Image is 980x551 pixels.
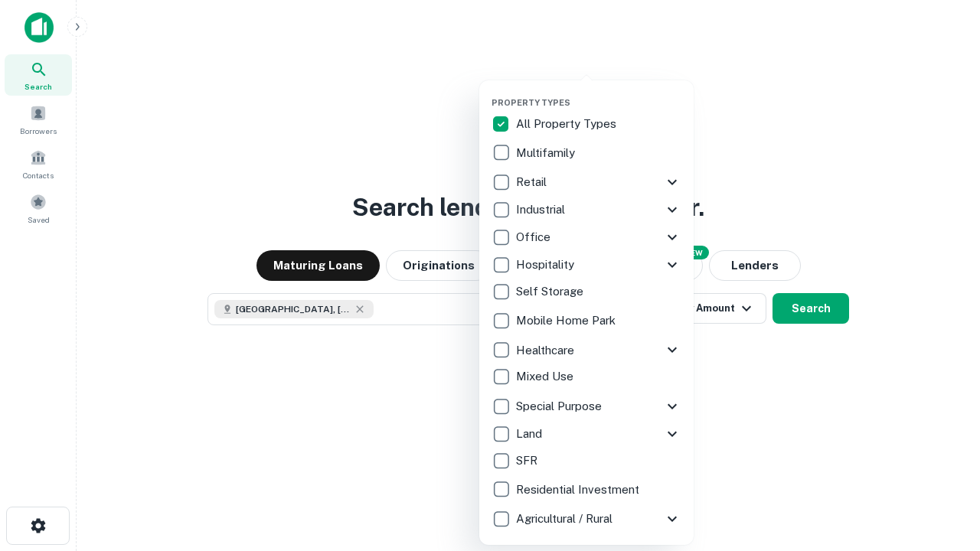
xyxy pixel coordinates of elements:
div: Industrial [492,196,681,223]
p: Industrial [516,201,568,219]
div: Special Purpose [492,393,681,420]
p: Office [516,228,554,246]
div: Office [492,223,681,251]
div: Land [492,420,681,448]
p: Residential Investment [516,481,642,499]
div: Retail [492,168,681,196]
p: SFR [516,452,541,470]
p: Mobile Home Park [516,311,619,330]
p: Agricultural / Rural [516,510,616,528]
div: Healthcare [492,336,681,364]
p: Retail [516,173,550,191]
div: Agricultural / Rural [492,505,681,533]
p: Mixed Use [516,367,577,386]
span: Property Types [492,98,570,107]
p: Land [516,425,545,443]
p: Special Purpose [516,397,605,416]
p: Hospitality [516,256,577,274]
p: All Property Types [516,115,619,133]
p: Multifamily [516,144,578,162]
iframe: Chat Widget [903,429,980,502]
p: Healthcare [516,341,577,360]
p: Self Storage [516,282,586,301]
div: Hospitality [492,251,681,279]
